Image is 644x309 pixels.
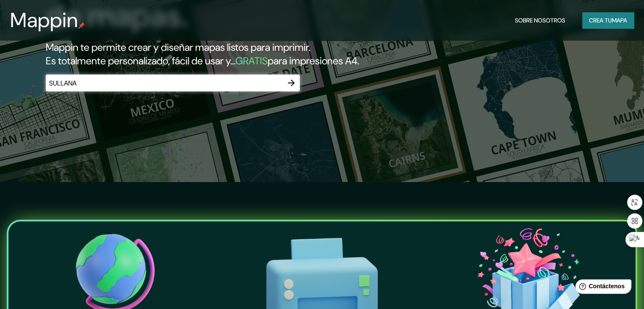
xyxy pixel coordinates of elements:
[589,17,612,24] font: Crea tu
[235,54,268,67] font: GRATIS
[10,7,78,33] font: Mappin
[511,12,569,28] button: Sobre nosotros
[78,22,85,29] img: pin de mapeo
[515,17,565,24] font: Sobre nosotros
[612,17,627,24] font: mapa
[268,54,359,67] font: para impresiones A4.
[46,54,235,67] font: Es totalmente personalizado, fácil de usar y...
[582,12,634,28] button: Crea tumapa
[569,276,635,300] iframe: Lanzador de widgets de ayuda
[46,78,283,88] input: Elige tu lugar favorito
[46,41,310,54] font: Mappin te permite crear y diseñar mapas listos para imprimir.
